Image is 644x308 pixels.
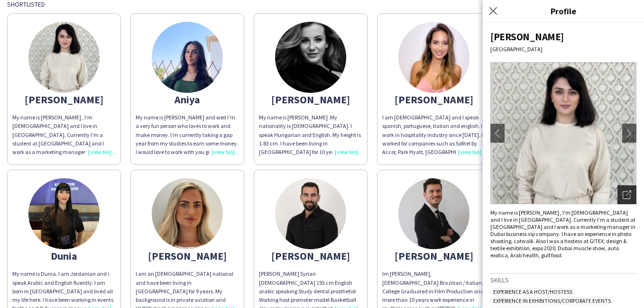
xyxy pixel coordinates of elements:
[490,288,575,295] span: Experience as a Host/Hostess
[136,113,239,156] div: My name is [PERSON_NAME] and well I’m a very fun person who loves to work and make money. I’m cur...
[617,185,636,204] div: Open photos pop-in
[12,95,116,104] div: [PERSON_NAME]
[12,113,116,156] div: My name is [PERSON_NAME] , I’m [DEMOGRAPHIC_DATA] and I live in [GEOGRAPHIC_DATA]. Currently I’m ...
[483,5,644,17] h3: Profile
[382,95,486,104] div: [PERSON_NAME]
[490,297,614,304] span: Experience in Exhibitions/Corporate Events
[259,114,361,207] span: My name is [PERSON_NAME] .My nationality is [DEMOGRAPHIC_DATA]. I speak Hungarian and English. My...
[398,22,469,93] img: thumb-644d58d29460c.jpeg
[275,178,346,249] img: thumb-68d51387403e7.jpeg
[490,209,636,259] div: My name is [PERSON_NAME] , I’m [DEMOGRAPHIC_DATA] and I live in [GEOGRAPHIC_DATA]. Currently I’m ...
[382,252,486,260] div: [PERSON_NAME]
[136,95,239,104] div: Aniya
[490,45,636,53] div: [GEOGRAPHIC_DATA]
[382,113,486,156] div: I am [DEMOGRAPHIC_DATA] and I speak spanish, portuguese, italian and english. I work in hospitali...
[490,30,636,43] div: [PERSON_NAME]
[152,22,223,93] img: thumb-67797ab2cf2b6.jpeg
[398,178,469,249] img: thumb-67863c07a8814.jpeg
[259,95,362,104] div: [PERSON_NAME]
[275,22,346,93] img: thumb-67dbbf4d779c2.jpeg
[28,22,100,93] img: thumb-65fd4304e6b47.jpeg
[490,276,636,284] h3: Skills
[136,252,239,260] div: [PERSON_NAME]
[490,62,636,204] img: Crew avatar or photo
[259,252,362,260] div: [PERSON_NAME]
[152,178,223,249] img: thumb-68515fe5e9619.jpeg
[12,252,116,260] div: Dunia
[28,178,100,249] img: thumb-61b6a0fd-5a09-4961-be13-a369bb24672d.jpg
